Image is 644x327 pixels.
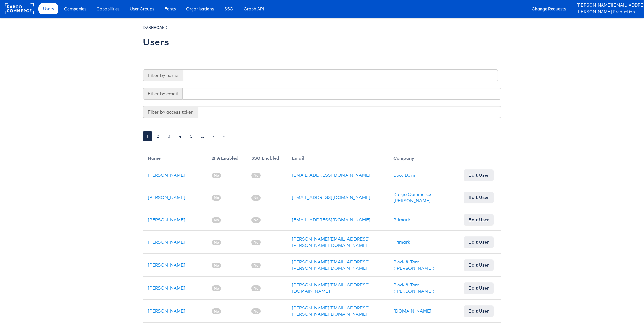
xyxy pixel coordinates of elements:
span: Filter by access token [143,106,198,118]
th: 2FA Enabled [207,150,246,164]
span: SSO [224,6,233,12]
th: Email [287,150,389,164]
a: 3 [164,131,174,141]
a: Edit User [464,192,494,203]
span: No [212,263,221,268]
a: [PERSON_NAME] [148,239,185,245]
a: Organisations [181,3,219,14]
small: DASHBOARD [143,25,168,30]
a: 2 [153,131,163,141]
a: Primark [393,217,410,223]
span: Organisations [186,6,214,12]
span: No [251,217,261,223]
th: SSO Enabled [246,150,287,164]
a: [PERSON_NAME] [148,172,185,178]
span: No [212,285,221,291]
a: Fonts [160,3,180,14]
span: No [212,217,221,223]
span: Filter by name [143,69,183,81]
a: Boot Barn [393,172,415,178]
a: 5 [186,131,196,141]
a: [PERSON_NAME] Production [576,9,639,15]
span: No [251,308,261,314]
span: Companies [64,6,86,12]
th: Name [143,150,207,164]
a: [PERSON_NAME] [148,262,185,268]
span: Fonts [164,6,176,12]
a: Graph API [239,3,269,14]
a: › [209,131,218,141]
a: [PERSON_NAME][EMAIL_ADDRESS][DOMAIN_NAME] [292,282,370,294]
a: SSO [219,3,238,14]
a: [PERSON_NAME][EMAIL_ADDRESS][PERSON_NAME][DOMAIN_NAME] [292,236,370,248]
a: Users [38,3,58,14]
a: [PERSON_NAME] [148,308,185,314]
th: Company [388,150,459,164]
a: User Groups [125,3,159,14]
a: [DOMAIN_NAME] [393,308,431,314]
span: No [212,308,221,314]
a: Primark [393,239,410,245]
a: Edit User [464,282,494,294]
a: [EMAIL_ADDRESS][DOMAIN_NAME] [292,217,370,223]
span: Capabilities [97,6,119,12]
span: No [251,263,261,268]
a: [EMAIL_ADDRESS][DOMAIN_NAME] [292,195,370,200]
a: [PERSON_NAME] [148,217,185,223]
a: [EMAIL_ADDRESS][DOMAIN_NAME] [292,172,370,178]
a: 4 [175,131,185,141]
a: Capabilities [92,3,124,14]
span: Filter by email [143,88,182,100]
span: No [251,240,261,245]
span: No [251,285,261,291]
a: 1 [143,131,152,141]
span: Users [43,6,54,12]
a: [PERSON_NAME] [148,195,185,200]
a: Edit User [464,305,494,317]
span: No [251,173,261,178]
a: [PERSON_NAME][EMAIL_ADDRESS][PERSON_NAME][DOMAIN_NAME] [576,2,639,9]
span: Graph API [244,6,264,12]
a: » [219,131,228,141]
span: No [251,195,261,201]
a: [PERSON_NAME][EMAIL_ADDRESS][PERSON_NAME][DOMAIN_NAME] [292,259,370,271]
span: User Groups [130,6,154,12]
a: Edit User [464,169,494,181]
h2: Users [143,37,169,47]
span: No [212,240,221,245]
a: Block & Tam ([PERSON_NAME]) [393,282,435,294]
a: Companies [59,3,91,14]
a: Edit User [464,236,494,248]
a: Edit User [464,259,494,271]
span: No [212,195,221,201]
a: [PERSON_NAME] [148,285,185,291]
a: Kargo Commerce - [PERSON_NAME] [393,191,434,203]
a: Edit User [464,214,494,225]
a: [PERSON_NAME][EMAIL_ADDRESS][PERSON_NAME][DOMAIN_NAME] [292,305,370,317]
a: Change Requests [527,3,571,14]
a: … [197,131,208,141]
span: No [212,173,221,178]
a: Block & Tam ([PERSON_NAME]) [393,259,435,271]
